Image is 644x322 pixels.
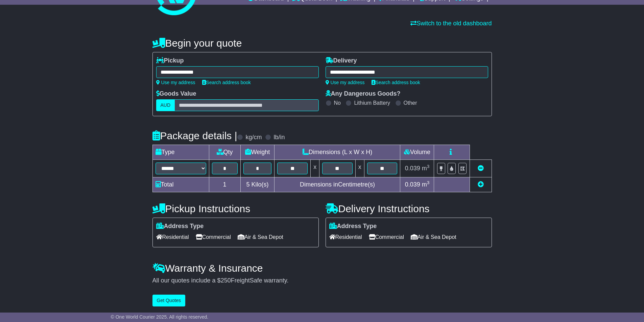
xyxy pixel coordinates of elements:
[152,177,209,192] td: Total
[329,232,362,242] span: Residential
[326,80,365,85] a: Use my address
[273,134,285,141] label: lb/in
[152,277,492,284] div: All our quotes include a $ FreightSafe warranty.
[209,177,240,192] td: 1
[156,80,195,85] a: Use my address
[240,177,275,192] td: Kilo(s)
[405,165,420,172] span: 0.039
[275,145,400,160] td: Dimensions (L x W x H)
[196,232,231,242] span: Commercial
[240,145,275,160] td: Weight
[221,277,231,284] span: 250
[275,177,400,192] td: Dimensions in Centimetre(s)
[478,181,484,188] a: Add new item
[355,160,364,177] td: x
[405,181,420,188] span: 0.039
[326,203,492,214] h4: Delivery Instructions
[111,314,209,320] span: © One World Courier 2025. All rights reserved.
[238,232,283,242] span: Air & Sea Depot
[209,145,240,160] td: Qty
[326,57,357,65] label: Delivery
[404,100,417,106] label: Other
[410,20,492,27] a: Switch to the old dashboard
[152,203,319,214] h4: Pickup Instructions
[152,38,492,49] h4: Begin your quote
[311,160,319,177] td: x
[156,223,204,230] label: Address Type
[329,223,377,230] label: Address Type
[422,181,430,188] span: m
[152,145,209,160] td: Type
[156,90,196,98] label: Goods Value
[422,165,430,172] span: m
[354,100,390,106] label: Lithium Battery
[156,232,189,242] span: Residential
[478,165,484,172] a: Remove this item
[152,263,492,274] h4: Warranty & Insurance
[334,100,341,106] label: No
[245,134,262,141] label: kg/cm
[152,295,186,306] button: Get Quotes
[326,90,401,98] label: Any Dangerous Goods?
[152,130,237,141] h4: Package details |
[202,80,251,85] a: Search address book
[156,57,184,65] label: Pickup
[411,232,456,242] span: Air & Sea Depot
[156,99,175,111] label: AUD
[369,232,404,242] span: Commercial
[372,80,420,85] a: Search address book
[427,180,430,185] sup: 3
[246,181,249,188] span: 5
[400,145,434,160] td: Volume
[427,164,430,169] sup: 3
